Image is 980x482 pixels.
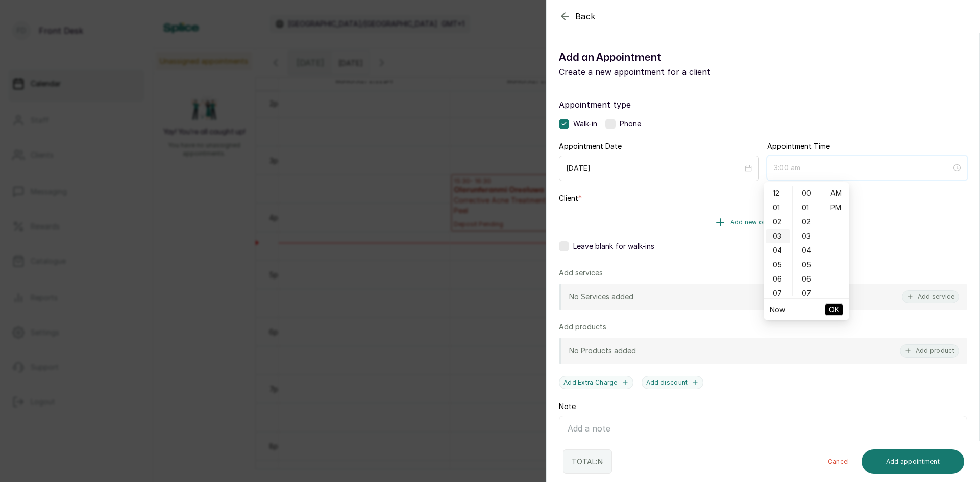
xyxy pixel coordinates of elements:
div: 05 [766,258,790,272]
button: Back [559,10,596,22]
span: Leave blank for walk-ins [573,241,654,251]
span: Phone [620,119,641,129]
div: 06 [795,272,819,286]
p: Add products [559,322,606,332]
div: 07 [795,286,819,300]
div: 02 [766,215,790,229]
button: Add appointment [862,449,965,474]
span: Walk-in [573,119,597,129]
label: Appointment Time [767,141,830,151]
div: 03 [766,229,790,243]
p: No Products added [569,346,636,356]
p: Add services [559,268,603,278]
button: Cancel [820,449,857,474]
div: 01 [795,200,819,215]
label: Note [559,401,576,412]
div: 03 [795,229,819,243]
button: Add service [902,290,959,303]
div: 12 [766,186,790,200]
div: 04 [766,243,790,258]
button: OK [825,303,843,316]
span: Back [575,10,596,22]
h1: Add an Appointment [559,49,763,66]
div: PM [823,200,848,215]
button: Add discount [642,376,704,389]
button: Add Extra Charge [559,376,633,389]
input: Select time [774,162,951,173]
div: 06 [766,272,790,286]
label: Client [559,193,582,204]
p: TOTAL: ₦ [572,456,603,467]
div: AM [823,186,848,200]
button: Add new or select existing [559,208,967,237]
div: 05 [795,258,819,272]
label: Appointment type [559,98,967,111]
div: 04 [795,243,819,258]
p: Create a new appointment for a client [559,66,763,78]
div: 00 [795,186,819,200]
p: No Services added [569,292,633,302]
span: Add new or select existing [730,218,813,226]
a: Now [770,305,785,314]
div: 02 [795,215,819,229]
div: 01 [766,200,790,215]
label: Appointment Date [559,141,622,151]
div: 07 [766,286,790,300]
input: Select date [566,163,743,174]
button: Add product [900,344,959,358]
